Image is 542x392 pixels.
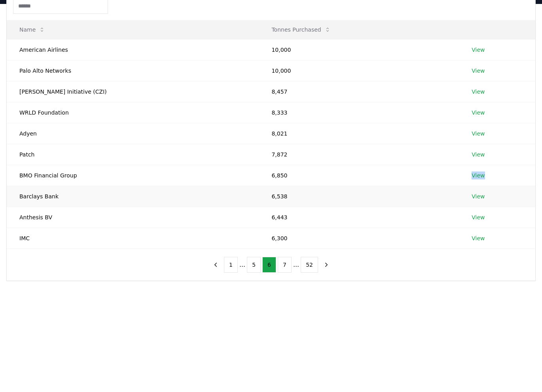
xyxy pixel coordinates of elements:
button: 52 [301,257,318,273]
td: IMC [7,228,259,249]
td: Adyen [7,123,259,144]
button: Name [13,22,51,38]
td: 8,333 [259,102,459,123]
td: BMO Financial Group [7,165,259,186]
a: View [472,171,485,179]
a: View [472,46,485,54]
button: 7 [278,257,292,273]
td: Barclays Bank [7,186,259,207]
td: 6,443 [259,207,459,228]
li: ... [239,260,245,269]
td: 10,000 [259,39,459,60]
button: 1 [224,257,238,273]
a: View [472,88,485,96]
button: 5 [247,257,261,273]
td: Anthesis BV [7,207,259,228]
td: Palo Alto Networks [7,60,259,81]
a: View [472,67,485,75]
td: 6,850 [259,165,459,186]
td: 6,538 [259,186,459,207]
td: 8,021 [259,123,459,144]
a: View [472,130,485,138]
button: Tonnes Purchased [265,22,337,38]
td: [PERSON_NAME] Initiative (CZI) [7,81,259,102]
button: next page [320,257,333,273]
td: 8,457 [259,81,459,102]
button: 6 [262,257,276,273]
a: View [472,213,485,221]
li: ... [293,260,299,269]
a: View [472,109,485,117]
a: View [472,192,485,200]
td: WRLD Foundation [7,102,259,123]
td: 7,872 [259,144,459,165]
a: View [472,151,485,158]
td: American Airlines [7,39,259,60]
td: 6,300 [259,228,459,249]
td: Patch [7,144,259,165]
button: previous page [209,257,222,273]
a: View [472,234,485,242]
td: 10,000 [259,60,459,81]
